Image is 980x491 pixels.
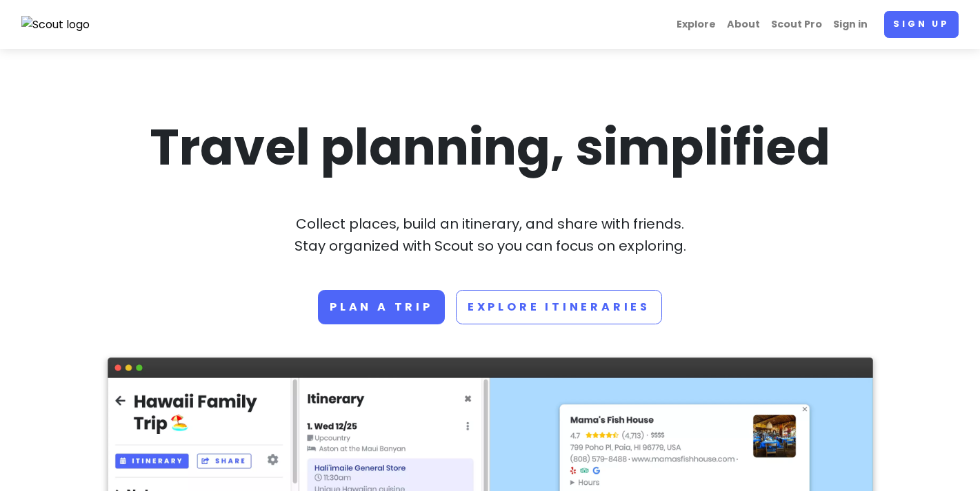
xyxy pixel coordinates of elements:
img: Scout logo [21,16,90,34]
a: Sign in [828,11,873,38]
a: Scout Pro [766,11,828,38]
a: Sign up [884,11,959,38]
a: Explore Itineraries [456,290,662,324]
a: Plan a trip [318,290,445,324]
a: Explore [671,11,721,38]
h1: Travel planning, simplified [108,115,873,180]
p: Collect places, build an itinerary, and share with friends. Stay organized with Scout so you can ... [108,213,873,257]
a: About [721,11,766,38]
